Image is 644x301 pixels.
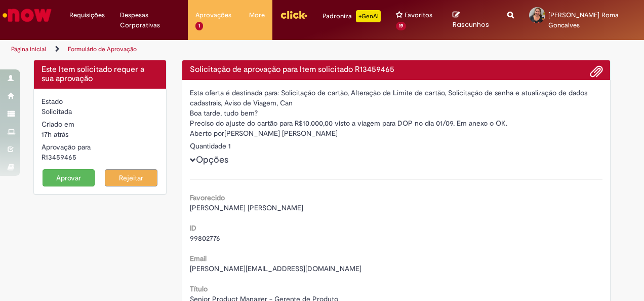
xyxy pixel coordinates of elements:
b: Favorecido [190,193,225,202]
div: Solicitada [42,106,158,117]
img: ServiceNow [1,5,53,25]
label: Estado [42,96,63,106]
div: R13459465 [42,152,158,162]
a: Rascunhos [453,11,493,29]
span: 19 [396,22,406,30]
label: Aprovação para [42,142,91,152]
span: [PERSON_NAME] [PERSON_NAME] [190,203,303,212]
p: +GenAi [356,10,381,22]
div: [PERSON_NAME] [PERSON_NAME] [190,128,603,141]
div: Quantidade 1 [190,141,603,151]
div: Padroniza [323,10,381,22]
h4: Este Item solicitado requer a sua aprovação [42,65,158,83]
span: 17h atrás [42,130,68,139]
b: Título [190,284,208,293]
span: Aprovações [195,10,231,20]
span: More [249,10,265,20]
img: click_logo_yellow_360x200.png [280,7,307,22]
span: 1 [195,22,203,30]
span: Rascunhos [453,20,489,29]
div: Preciso do ajuste do cartão para R$10.000,00 visto a viagem para DOP no dia 01/09. Em anexo o OK. [190,118,603,128]
a: Formulário de Aprovação [68,45,137,53]
label: Criado em [42,119,74,129]
h4: Solicitação de aprovação para Item solicitado R13459465 [190,65,603,74]
button: Rejeitar [105,169,157,186]
span: Despesas Corporativas [120,10,181,30]
a: Página inicial [11,45,46,53]
div: 28/08/2025 18:56:26 [42,129,158,139]
span: [PERSON_NAME][EMAIL_ADDRESS][DOMAIN_NAME] [190,264,361,273]
span: [PERSON_NAME] Roma Goncalves [548,11,619,29]
div: Boa tarde, tudo bem? [190,108,603,118]
label: Aberto por [190,128,224,138]
span: Requisições [69,10,105,20]
b: Email [190,254,207,263]
span: 99802776 [190,234,220,243]
button: Aprovar [43,169,95,186]
b: ID [190,223,196,233]
ul: Trilhas de página [8,40,422,59]
time: 28/08/2025 18:56:26 [42,130,68,139]
div: Esta oferta é destinada para: Solicitação de cartão, Alteração de Limite de cartão, Solicitação d... [190,88,603,108]
span: Favoritos [405,10,432,20]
